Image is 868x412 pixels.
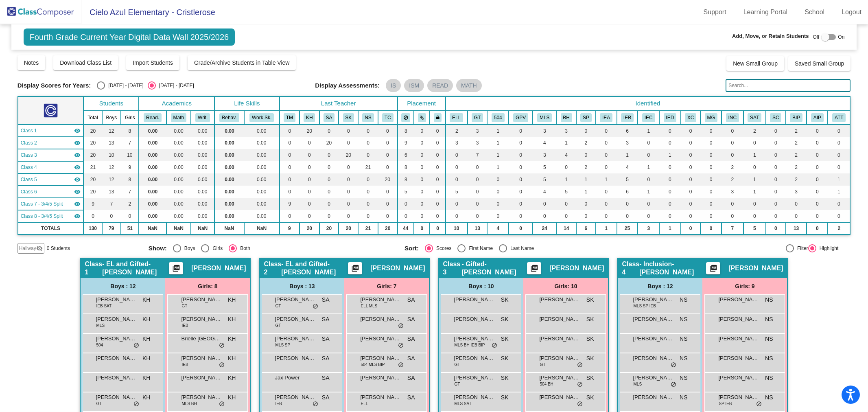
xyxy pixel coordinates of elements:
[766,137,786,149] td: 0
[766,149,786,161] td: 0
[681,149,701,161] td: 0
[509,137,533,149] td: 0
[556,149,576,161] td: 4
[430,149,445,161] td: 0
[659,161,681,173] td: 0
[766,173,786,186] td: 0
[358,111,378,125] th: Nicholas Singer
[319,149,339,161] td: 0
[743,161,766,173] td: 0
[280,149,300,161] td: 0
[21,164,37,171] span: Class 4
[700,111,722,125] th: Multi - Grade
[446,173,468,186] td: 0
[17,82,91,89] span: Display Scores for Years:
[83,149,102,161] td: 20
[638,137,659,149] td: 0
[617,149,638,161] td: 1
[343,113,354,122] button: SK
[304,113,315,122] button: KH
[244,173,280,186] td: 0.00
[748,113,761,122] button: SAT
[807,111,828,125] th: AIP
[21,139,37,147] span: Class 2
[378,111,398,125] th: tessa cogburn
[414,137,430,149] td: 0
[214,149,244,161] td: 0.00
[195,113,210,122] button: Writ.
[450,113,463,122] button: ELL
[659,149,681,161] td: 1
[659,125,681,137] td: 0
[446,161,468,173] td: 0
[487,149,509,161] td: 1
[828,111,850,125] th: ATT 18+
[468,149,488,161] td: 7
[300,137,319,149] td: 0
[18,137,84,149] td: Stephanie Alleva - EL and Gifted-Alleva
[319,161,339,173] td: 0
[166,161,191,173] td: 0.00
[102,149,121,161] td: 10
[21,176,37,183] span: Class 5
[659,137,681,149] td: 0
[638,111,659,125] th: IEP - C
[659,173,681,186] td: 0
[18,173,84,186] td: tessa cogburn - Inclusion-Cogburn
[121,137,139,149] td: 7
[144,113,162,122] button: Read.
[722,125,743,137] td: 0
[378,161,398,173] td: 0
[339,173,358,186] td: 0
[828,173,850,186] td: 1
[214,173,244,186] td: 0.00
[280,173,300,186] td: 0
[219,113,239,122] button: Behav.
[300,161,319,173] td: 0
[737,6,794,19] a: Learning Portal
[315,82,380,89] span: Display Assessments:
[556,111,576,125] th: Frequent Redirection
[17,55,46,70] button: Notes
[733,60,778,67] span: New Small Group
[832,113,846,122] button: ATT
[681,137,701,149] td: 0
[705,113,717,122] button: MG
[561,113,572,122] button: BH
[194,59,290,66] span: Grade/Archive Students in Table View
[813,33,820,41] span: Off
[786,125,807,137] td: 2
[171,264,181,276] mat-icon: picture_as_pdf
[487,111,509,125] th: 504 Plan
[378,149,398,161] td: 0
[664,113,677,122] button: IED
[280,161,300,173] td: 0
[24,28,235,46] span: Fourth Grade Current Year Digital Data Wall 2025/2026
[414,125,430,137] td: 0
[788,56,851,71] button: Saved Small Group
[358,149,378,161] td: 0
[21,151,37,159] span: Class 3
[414,161,430,173] td: 0
[556,173,576,186] td: 1
[18,161,84,173] td: Nicholas Singer - Inclusion-Nick Singer
[350,264,360,276] mat-icon: picture_as_pdf
[382,113,394,122] button: TC
[743,111,766,125] th: SAT
[83,173,102,186] td: 20
[790,113,802,122] button: BIP
[576,125,596,137] td: 0
[807,125,828,137] td: 0
[284,113,295,122] button: TM
[319,111,339,125] th: Stephanie Alleva
[214,137,244,149] td: 0.00
[556,161,576,173] td: 0
[700,161,722,173] td: 0
[770,113,781,122] button: SC
[126,55,179,70] button: Import Students
[398,161,414,173] td: 8
[828,137,850,149] td: 0
[166,137,191,149] td: 0.00
[319,137,339,149] td: 20
[722,149,743,161] td: 0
